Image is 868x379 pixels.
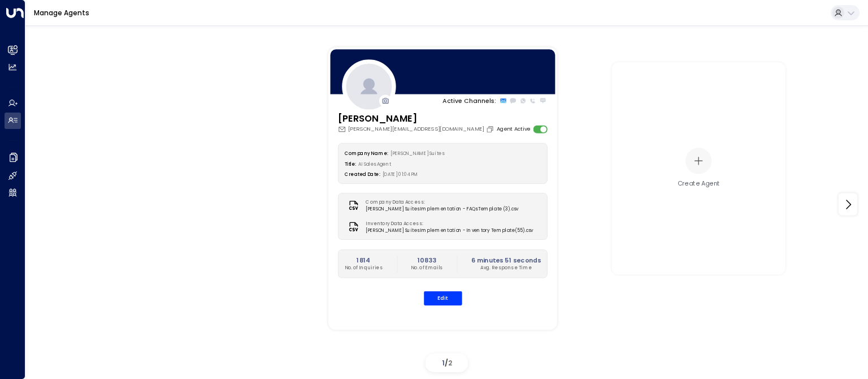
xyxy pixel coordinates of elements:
label: Agent Active [497,125,530,133]
a: Manage Agents [34,8,89,18]
h2: 1814 [344,255,383,264]
h2: 6 minutes 51 seconds [471,255,541,264]
p: Active Channels: [442,96,496,105]
div: Create Agent [678,179,720,188]
label: Company Data Access: [366,199,514,205]
span: AI Sales Agent [358,161,392,167]
span: [PERSON_NAME] Suites Implementation - Inventory Template(55).csv [366,227,533,234]
h3: [PERSON_NAME] [337,111,496,125]
span: [PERSON_NAME] Suites Implementation - FAQs Template (3).csv [366,206,518,213]
span: [PERSON_NAME] Suites [390,150,444,156]
label: Inventory Data Access: [366,220,529,227]
span: 1 [442,358,445,368]
div: [PERSON_NAME][EMAIL_ADDRESS][DOMAIN_NAME] [337,125,496,133]
p: No. of Inquiries [344,264,383,271]
button: Edit [423,291,462,305]
p: No. of Emails [411,264,443,271]
label: Company Name: [344,150,388,156]
h2: 10833 [411,255,443,264]
span: [DATE] 01:04 PM [382,171,418,178]
label: Title: [344,161,356,167]
div: / [426,354,468,372]
button: Copy [486,125,496,133]
p: Avg. Response Time [471,264,541,271]
label: Created Date: [344,171,380,178]
span: 2 [448,358,452,368]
